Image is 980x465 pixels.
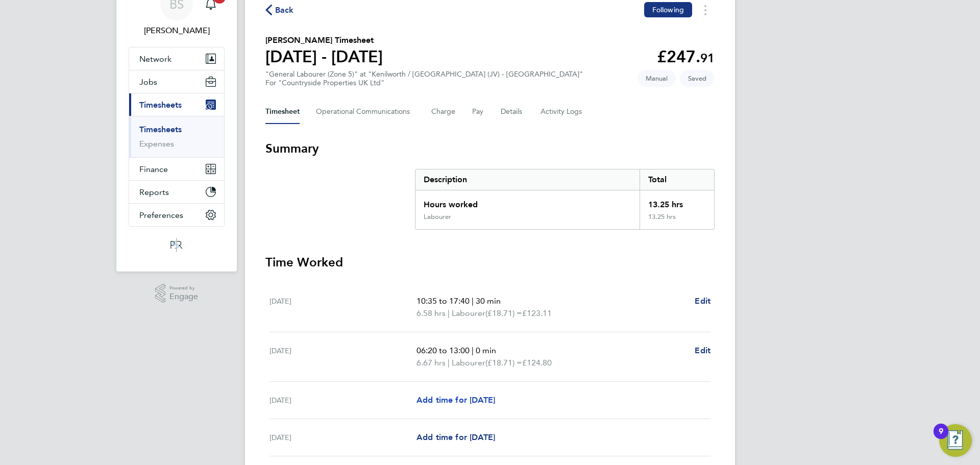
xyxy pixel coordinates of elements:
[129,158,224,180] button: Finance
[139,54,171,64] span: Network
[695,295,710,307] a: Edit
[476,346,496,355] span: 0 min
[265,46,383,67] h1: [DATE] - [DATE]
[416,395,495,405] span: Add time for [DATE]
[485,308,522,318] span: (£18.71) =
[476,296,501,306] span: 30 min
[680,70,715,87] span: This timesheet is Saved.
[139,139,174,149] a: Expenses
[139,187,169,197] span: Reports
[448,358,450,368] span: |
[448,308,450,318] span: |
[269,394,416,406] div: [DATE]
[265,4,294,16] button: Back
[415,169,715,230] div: Summary
[472,100,484,124] button: Pay
[700,51,715,65] span: 91
[129,70,224,93] button: Jobs
[129,93,224,116] button: Timesheets
[644,2,692,17] button: Following
[415,169,640,190] div: Description
[139,125,182,134] a: Timesheets
[939,424,972,457] button: Open Resource Center, 9 new notifications
[416,346,470,355] span: 06:20 to 13:00
[275,4,294,16] span: Back
[167,237,186,253] img: psrsolutions-logo-retina.png
[424,213,451,221] div: Labourer
[652,5,684,14] span: Following
[640,190,714,213] div: 13.25 hrs
[522,308,552,318] span: £123.11
[129,181,224,203] button: Reports
[129,25,225,37] span: Beth Seddon
[139,100,182,110] span: Timesheets
[640,213,714,229] div: 13.25 hrs
[169,284,198,292] span: Powered by
[316,100,415,124] button: Operational Communications
[657,47,715,66] app-decimal: £247.
[541,100,583,124] button: Activity Logs
[501,100,524,124] button: Details
[415,190,640,213] div: Hours worked
[169,292,198,301] span: Engage
[265,254,715,271] h3: Time Worked
[939,431,943,445] div: 9
[269,295,416,320] div: [DATE]
[695,346,710,355] span: Edit
[265,34,383,46] h2: [PERSON_NAME] Timesheet
[452,357,485,369] span: Labourer
[416,358,446,368] span: 6.67 hrs
[452,307,485,320] span: Labourer
[139,210,183,220] span: Preferences
[265,140,715,157] h3: Summary
[696,2,715,18] button: Timesheets Menu
[139,77,157,87] span: Jobs
[695,345,710,357] a: Edit
[640,169,714,190] div: Total
[129,204,224,226] button: Preferences
[416,308,446,318] span: 6.58 hrs
[129,116,224,157] div: Timesheets
[265,79,583,87] div: For "Countryside Properties UK Ltd"
[431,100,456,124] button: Charge
[416,296,470,306] span: 10:35 to 17:40
[155,284,199,303] a: Powered byEngage
[638,70,676,87] span: This timesheet was manually created.
[472,296,474,306] span: |
[269,431,416,444] div: [DATE]
[129,47,224,70] button: Network
[472,346,474,355] span: |
[416,431,495,444] a: Add time for [DATE]
[129,237,225,253] a: Go to home page
[265,100,300,124] button: Timesheet
[416,432,495,442] span: Add time for [DATE]
[522,358,552,368] span: £124.80
[139,164,168,174] span: Finance
[269,345,416,369] div: [DATE]
[485,358,522,368] span: (£18.71) =
[416,394,495,406] a: Add time for [DATE]
[695,296,710,306] span: Edit
[265,70,583,87] div: "General Labourer (Zone 5)" at "Kenilworth / [GEOGRAPHIC_DATA] (JV) - [GEOGRAPHIC_DATA]"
